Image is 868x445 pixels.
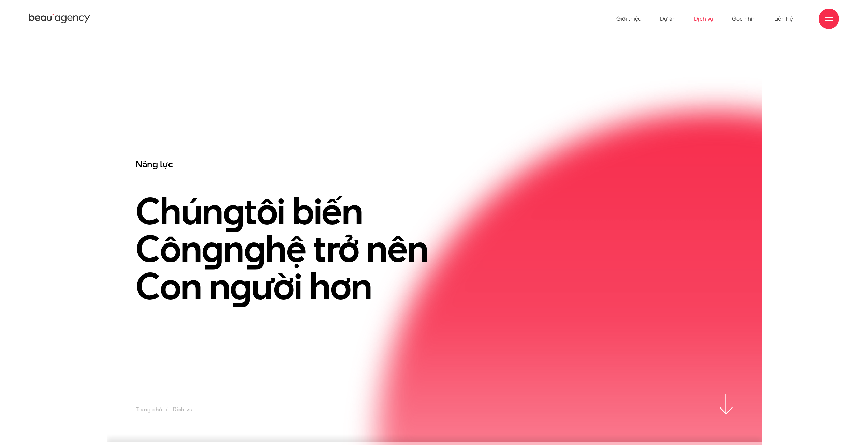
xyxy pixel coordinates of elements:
[136,405,162,413] a: Trang chủ
[230,261,251,312] en: g
[202,223,223,274] en: g
[223,186,245,237] en: g
[136,158,579,170] h3: Năng lực
[244,223,265,274] en: g
[136,192,579,305] h1: Chún tôi biến Côn n hệ trở nên Con n ười hơn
